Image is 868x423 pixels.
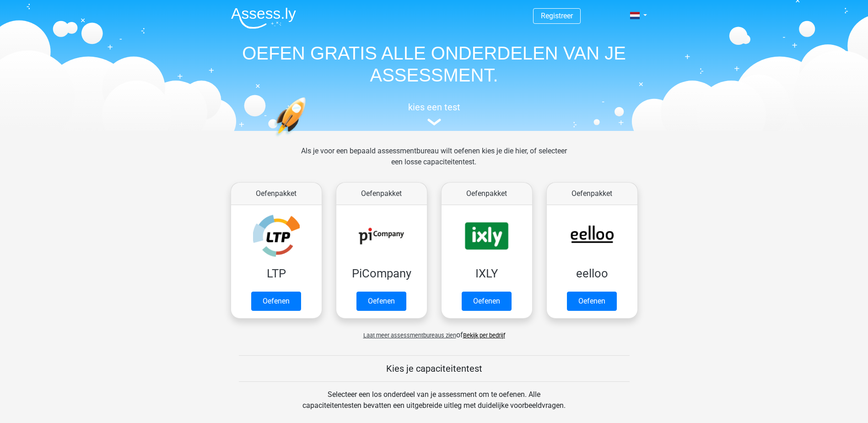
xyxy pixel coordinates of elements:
[274,97,341,180] img: oefenen
[294,146,574,179] div: Als je voor een bepaald assessmentbureau wilt oefenen kies je die hier, of selecteer een losse ca...
[463,332,505,339] a: Bekijk per bedrijf
[239,363,630,374] h5: Kies je capaciteitentest
[427,119,441,125] img: assessment
[541,11,573,20] a: Registreer
[224,102,645,126] a: kies een test
[363,332,456,339] span: Laat meer assessmentbureaus zien
[356,292,406,311] a: Oefenen
[224,102,645,113] h5: kies een test
[231,7,296,29] img: Assessly
[567,292,617,311] a: Oefenen
[251,292,301,311] a: Oefenen
[224,322,645,341] div: of
[462,292,512,311] a: Oefenen
[224,42,645,86] h1: OEFEN GRATIS ALLE ONDERDELEN VAN JE ASSESSMENT.
[294,389,574,422] div: Selecteer een los onderdeel van je assessment om te oefenen. Alle capaciteitentesten bevatten een...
